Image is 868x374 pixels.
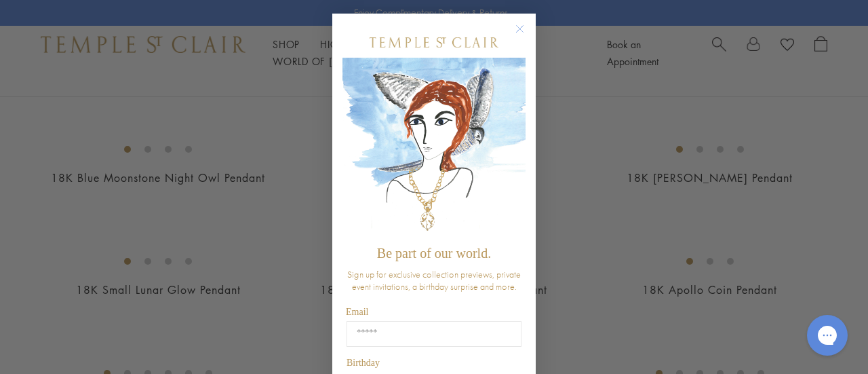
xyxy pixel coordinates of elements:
[518,27,535,44] button: Close dialog
[370,37,498,48] img: Temple St. Clair
[800,310,854,360] iframe: Gorgias live chat messenger
[342,58,526,239] img: c4a9eb12-d91a-4d4a-8ee0-386386f4f338.jpeg
[347,268,521,293] span: Sign up for exclusive collection previews, private event invitations, a birthday surprise and more.
[347,358,380,368] span: Birthday
[347,321,521,347] input: Email
[377,246,491,261] span: Be part of our world.
[346,307,368,317] span: Email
